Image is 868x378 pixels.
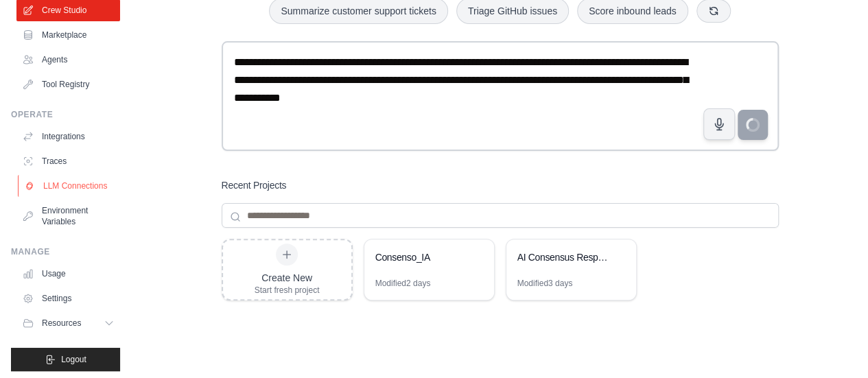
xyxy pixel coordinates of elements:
[222,178,287,192] h3: Recent Projects
[16,24,120,46] a: Marketplace
[375,278,431,289] div: Modified 2 days
[16,287,120,309] a: Settings
[18,175,121,197] a: LLM Connections
[16,200,120,233] a: Environment Variables
[16,263,120,285] a: Usage
[16,150,120,172] a: Traces
[16,73,120,95] a: Tool Registry
[11,348,120,371] button: Logout
[255,271,320,285] div: Create New
[517,278,573,289] div: Modified 3 days
[61,354,86,365] span: Logout
[517,250,611,264] div: AI Consensus Response System
[375,250,469,264] div: Consenso_IA
[703,108,735,140] button: Click to speak your automation idea
[799,312,868,378] iframe: Chat Widget
[16,312,120,334] button: Resources
[42,318,81,329] span: Resources
[11,109,120,120] div: Operate
[11,246,120,257] div: Manage
[16,126,120,147] a: Integrations
[799,312,868,378] div: Widget de chat
[255,285,320,296] div: Start fresh project
[16,49,120,71] a: Agents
